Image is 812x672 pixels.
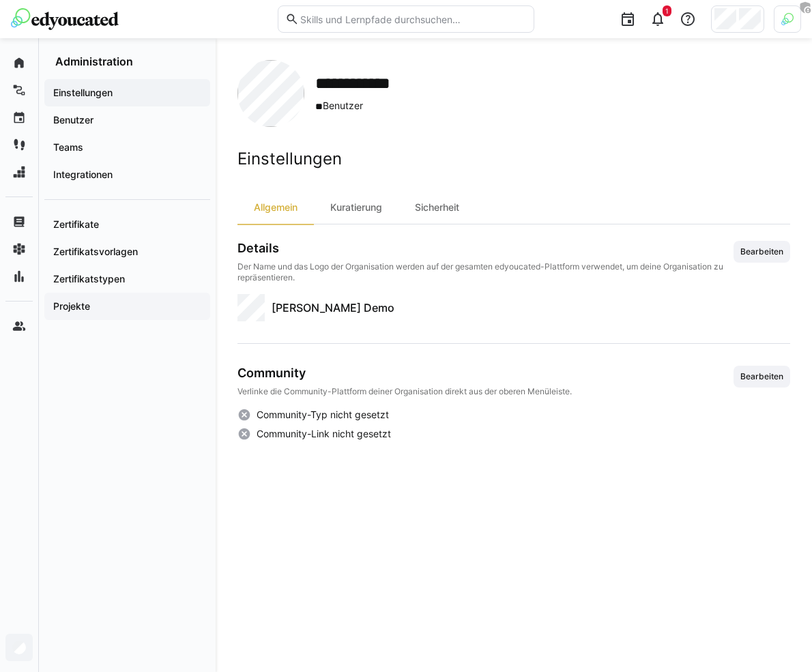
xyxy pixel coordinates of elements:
span: Bearbeiten [739,371,785,382]
button: Bearbeiten [734,241,790,263]
div: Sicherheit [398,191,476,224]
span: Community-Typ nicht gesetzt [257,408,389,422]
span: Community-Link nicht gesetzt [257,427,391,441]
div: Kuratierung [314,191,398,224]
div: Allgemein [237,191,314,224]
span: Benutzer [315,99,420,113]
h2: Einstellungen [237,149,790,169]
h3: Community [237,366,572,381]
button: Bearbeiten [734,366,790,388]
span: 1 [665,7,669,15]
h3: Details [237,241,734,256]
p: Verlinke die Community-Plattform deiner Organisation direkt aus der oberen Menüleiste. [237,386,572,397]
span: [PERSON_NAME] Demo [272,300,394,316]
p: Der Name und das Logo der Organisation werden auf der gesamten edyoucated-Plattform verwendet, um... [237,261,734,283]
input: Skills und Lernpfade durchsuchen… [299,13,527,25]
span: Bearbeiten [739,246,785,257]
